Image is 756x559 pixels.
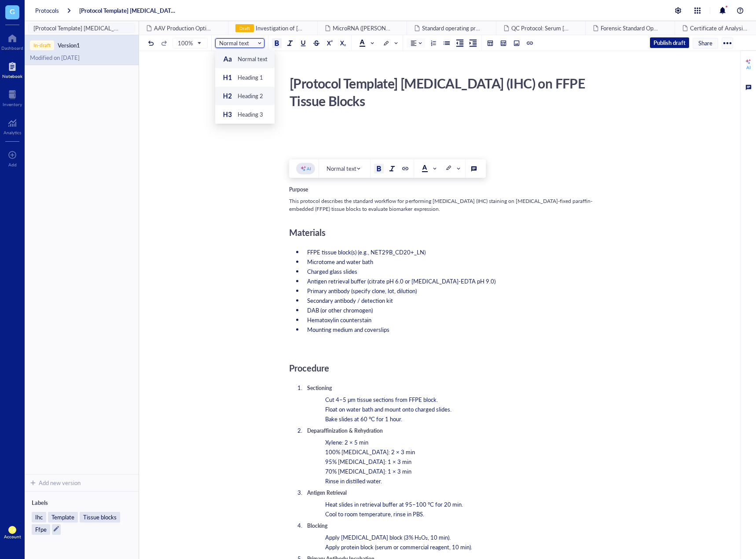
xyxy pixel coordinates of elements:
[48,512,78,522] span: Template
[307,166,311,171] div: AI
[289,362,329,374] span: Procedure
[79,7,179,15] a: [Protocol Template] [MEDICAL_DATA] (IHC) on FFPE Tissue Blocks
[307,522,327,530] span: Blocking
[2,59,22,79] a: Notebook
[307,248,426,256] span: FFPE tissue block(s) (e.g., NET29B_CD20+_LN)
[1,45,23,51] div: Dashboard
[325,448,415,456] span: 100% [MEDICAL_DATA]: 2 × 3 min
[10,528,15,533] span: LR
[325,533,451,541] span: Apply [MEDICAL_DATA] block (3% H₂O₂, 10 min).
[307,489,347,496] span: Antigen Retrieval
[325,543,472,551] span: Apply protein block (serum or commercial reagent, 10 min).
[58,41,80,49] div: Version 1
[33,24,128,32] span: [Protocol Template] Immunohistochemistry (IHC) on FFPE Tissue Blocks
[238,92,263,100] div: Heading 2
[325,395,438,404] span: Cut 4–5 μm tissue sections from FFPE block.
[39,479,81,487] div: Add new version
[307,287,417,295] span: Primary antibody (specify clone, lot, dilution)
[307,325,389,334] span: Mounting medium and coverslips
[32,512,46,522] span: Ihc
[238,74,263,81] div: Heading 1
[238,55,268,63] div: Normal text
[325,438,368,446] span: Xylene: 2 × 5 min
[4,116,21,135] a: Analytics
[4,534,21,539] div: Account
[3,102,22,107] div: Inventory
[650,37,689,48] button: Publish draft
[325,405,451,413] span: Float on water bath and mount onto charged slides.
[746,65,751,70] div: AI
[289,197,592,213] span: This protocol describes the standard workflow for performing [MEDICAL_DATA] (IHC) staining on [ME...
[219,39,262,47] span: Normal text
[325,500,463,508] span: Heat slides in retrieval buffer at 95–100 °C for 20 min.
[698,39,712,47] span: Share
[325,457,411,466] span: 95% [MEDICAL_DATA]: 1 × 3 min
[327,165,364,173] span: Normal text
[325,510,424,518] span: Cool to room temperature, rinse in PBS.
[325,415,402,423] span: Bake slides at 60 °C for 1 hour.
[693,38,718,48] button: Share
[289,226,326,239] span: Materials
[35,7,59,15] a: Protocols
[238,110,263,118] div: Heading 3
[653,39,686,47] span: Publish draft
[4,130,21,135] div: Analytics
[8,162,17,167] div: Add
[3,88,22,107] a: Inventory
[1,31,23,51] a: Dashboard
[307,296,393,305] span: Secondary antibody / detection kit
[307,257,373,266] span: Microtome and water bath
[325,467,411,475] span: 70% [MEDICAL_DATA]: 1 × 3 min
[307,306,373,314] span: DAB (or other chromogen)
[32,499,132,507] div: Labels
[289,186,308,193] span: Purpose
[178,39,201,47] span: 100%
[32,524,50,535] span: Ffpe
[10,6,15,17] span: G
[2,74,22,79] div: Notebook
[307,277,495,285] span: Antigen retrieval buffer (citrate pH 6.0 or [MEDICAL_DATA]-EDTA pH 9.0)
[307,316,371,324] span: Hematoxylin counterstain
[33,42,51,48] div: In-draft
[307,267,357,276] span: Charged glass slides
[286,72,599,112] div: [Protocol Template] [MEDICAL_DATA] (IHC) on FFPE Tissue Blocks
[30,54,133,62] div: Modified on [DATE]
[80,512,120,522] span: Tissue blocks
[325,477,382,485] span: Rinse in distilled water.
[307,384,332,392] span: Sectioning
[307,427,383,434] span: Deparaffinization & Rehydration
